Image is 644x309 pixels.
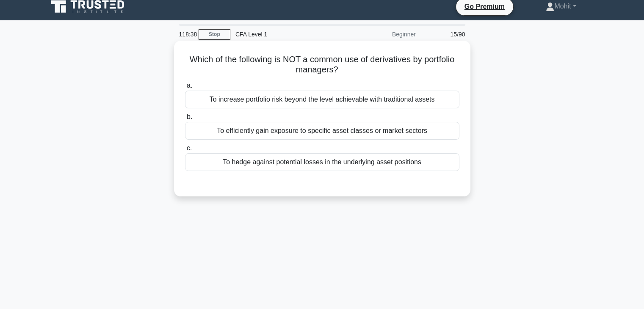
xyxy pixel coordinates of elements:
div: To efficiently gain exposure to specific asset classes or market sectors [185,122,459,140]
span: c. [187,144,192,152]
a: Stop [199,29,230,40]
div: Beginner [347,26,421,43]
div: CFA Level 1 [230,26,347,43]
a: Go Premium [459,1,510,12]
div: To increase portfolio risk beyond the level achievable with traditional assets [185,91,459,108]
h5: Which of the following is NOT a common use of derivatives by portfolio managers? [184,54,460,75]
span: b. [187,113,192,120]
div: 118:38 [174,26,199,43]
span: a. [187,82,192,89]
div: To hedge against potential losses in the underlying asset positions [185,153,459,171]
div: 15/90 [421,26,470,43]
